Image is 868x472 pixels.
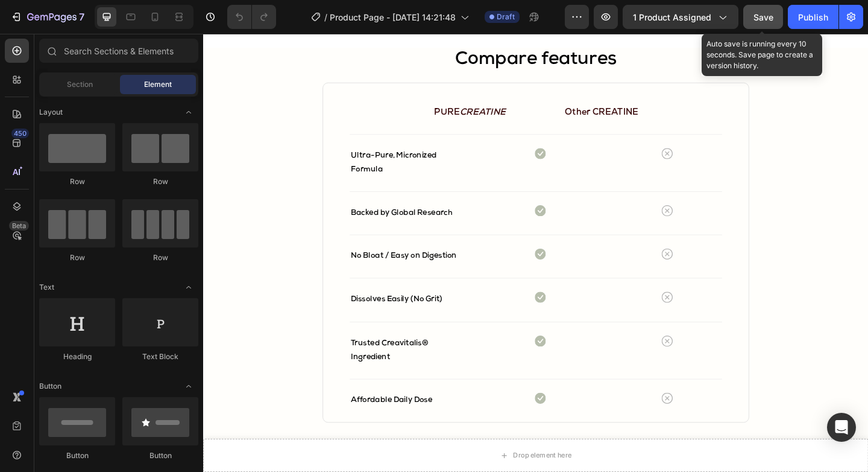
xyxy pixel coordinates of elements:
div: Undo/Redo [227,5,276,29]
span: Toggle open [179,103,198,122]
strong: Backed by Global Research [160,191,271,199]
span: Draft [497,11,515,22]
div: Publish [798,11,828,24]
span: Toggle open [179,377,198,396]
button: 7 [5,5,90,29]
p: 7 [79,10,84,24]
div: Row [122,252,198,263]
div: Beta [9,221,29,231]
div: Heading [39,351,115,362]
span: Layout [39,107,63,118]
strong: PURE [251,81,279,91]
span: Product Page - [DATE] 14:21:48 [330,11,456,24]
span: Text [39,282,54,293]
div: 450 [11,129,29,138]
p: Affordable Daily Dose [160,392,286,407]
div: Text Block [122,351,198,362]
p: Other CREATINE [373,79,494,94]
p: Trusted Creavitalis® Ingredient [160,330,286,360]
span: 1 product assigned [633,11,711,24]
i: CREATINE [279,81,329,91]
span: Toggle open [179,278,198,297]
button: 1 product assigned [623,5,738,29]
div: Row [39,176,115,187]
div: Open Intercom Messenger [827,413,856,442]
button: Publish [788,5,838,29]
div: Row [122,176,198,187]
button: Save [743,5,783,29]
span: Element [144,79,172,90]
strong: No Bloat / Easy on Digestion [160,238,275,246]
span: / [324,11,327,24]
div: Button [39,450,115,461]
div: Drop element here [337,454,401,464]
iframe: Design area [203,34,868,472]
div: Row [39,252,115,263]
span: Ultra-Pure, Micronized Formula [160,129,254,152]
span: Button [39,381,61,392]
span: Save [753,12,773,22]
span: Section [67,79,93,90]
p: Compare features [10,16,713,42]
input: Search Sections & Elements [39,39,198,63]
div: Button [122,450,198,461]
strong: Dissolves Easily (No Grit) [160,285,260,293]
